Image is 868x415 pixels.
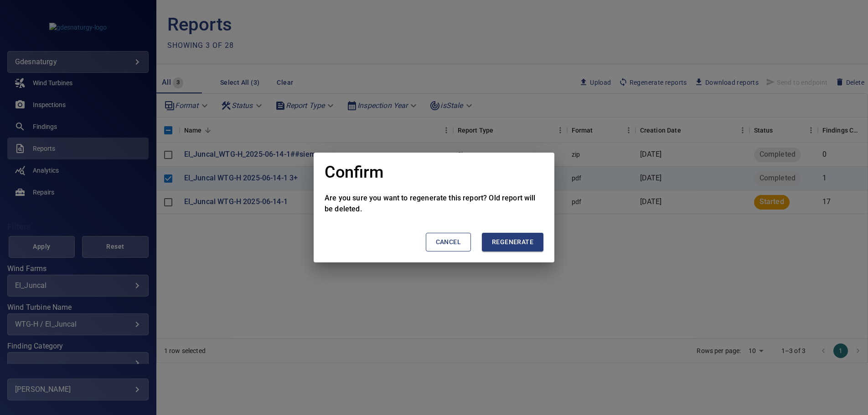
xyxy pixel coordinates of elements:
button: Regenerate [482,233,543,251]
h1: Confirm [325,164,383,182]
p: Are you sure you want to regenerate this report? Old report will be deleted. [325,193,543,215]
span: Regenerate [492,236,533,248]
span: Cancel [436,236,461,248]
button: Cancel [426,233,471,251]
